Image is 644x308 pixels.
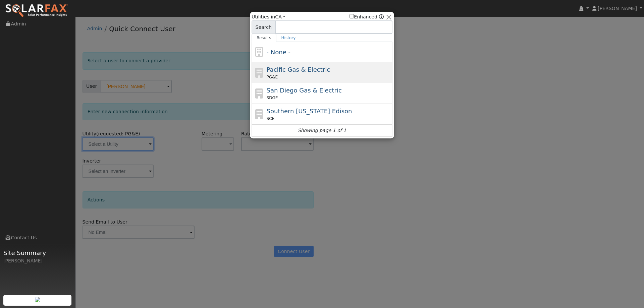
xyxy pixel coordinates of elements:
[379,14,384,19] a: Enhanced Providers
[298,127,346,134] i: Showing page 1 of 1
[267,74,278,80] span: PG&E
[350,13,384,20] span: Show enhanced providers
[350,14,354,18] input: Enhanced
[350,13,377,20] label: Enhanced
[3,248,72,257] span: Site Summary
[5,4,68,18] img: SolarFax
[252,13,285,20] span: Utilities in
[35,297,40,302] img: retrieve
[267,116,275,122] span: SCE
[267,108,352,115] span: Southern [US_STATE] Edison
[252,34,276,42] a: Results
[275,14,285,19] a: CA
[267,66,330,73] span: Pacific Gas & Electric
[267,95,278,101] span: SDGE
[267,49,290,56] span: - None -
[598,6,637,11] span: [PERSON_NAME]
[267,87,342,94] span: San Diego Gas & Electric
[276,34,301,42] a: History
[252,20,275,34] span: Search
[3,257,72,264] div: [PERSON_NAME]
